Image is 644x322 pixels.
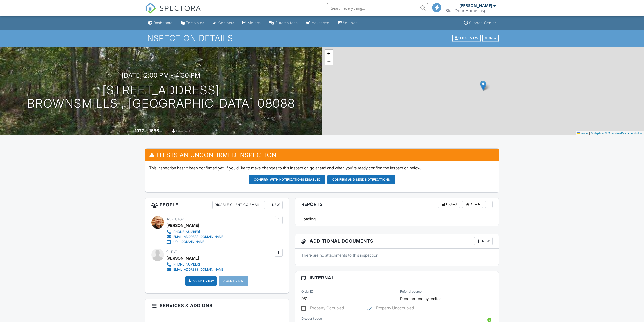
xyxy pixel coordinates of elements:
[166,254,199,262] div: [PERSON_NAME]
[327,50,330,56] span: +
[301,289,313,294] label: Order ID
[327,175,395,184] button: Confirm and send notifications
[128,129,134,133] span: Built
[327,3,428,13] input: Search everything...
[186,21,204,25] div: Templates
[172,235,224,239] div: [EMAIL_ADDRESS][DOMAIN_NAME]
[172,230,200,234] div: [PHONE_NUMBER]
[325,50,333,57] a: Zoom in
[145,299,289,312] h3: Services & Add ons
[149,128,159,134] div: 1656
[336,18,360,28] a: Settings
[248,21,261,25] div: Metrics
[295,234,499,249] h3: Additional Documents
[166,222,199,229] div: [PERSON_NAME]
[577,132,588,135] a: Leaflet
[166,229,224,234] a: [PHONE_NUMBER]
[249,175,325,184] button: Confirm with notifications disabled
[343,21,358,25] div: Settings
[591,132,604,135] a: © MapTiler
[312,21,329,25] div: Advanced
[149,165,495,171] p: This inspection hasn't been confirmed yet. If you'd like to make changes to this inspection go ah...
[480,81,486,91] img: Marker
[153,21,173,25] div: Dashboard
[452,36,482,40] a: Client View
[301,252,493,258] p: There are no attachments to this inspection.
[240,18,263,28] a: Metrics
[145,7,201,17] a: SPECTORA
[304,18,331,28] a: Advanced
[325,57,333,65] a: Zoom out
[135,128,144,134] div: 1977
[275,21,298,25] div: Automations
[474,237,493,245] div: New
[166,262,224,267] a: [PHONE_NUMBER]
[27,84,295,110] h1: [STREET_ADDRESS] Brownsmills , [GEOGRAPHIC_DATA] 08088
[267,18,300,28] a: Automations (Basic)
[122,72,200,79] h3: [DATE] 2:00 pm - 4:30 pm
[589,132,590,135] span: |
[176,129,190,133] span: basement
[166,239,224,244] a: [URL][DOMAIN_NAME]
[166,234,224,239] a: [EMAIL_ADDRESS][DOMAIN_NAME]
[166,267,224,272] a: [EMAIL_ADDRESS][DOMAIN_NAME]
[400,289,422,294] label: Referral source
[211,18,236,28] a: Contacts
[301,306,344,312] label: Property Occupied
[482,35,499,42] div: More
[145,198,289,212] h3: People
[160,129,167,133] span: sq. ft.
[145,3,156,14] img: The Best Home Inspection Software - Spectora
[327,58,330,64] span: −
[172,240,205,244] div: [URL][DOMAIN_NAME]
[172,262,200,267] div: [PHONE_NUMBER]
[187,278,214,283] a: Client View
[459,3,492,8] div: [PERSON_NAME]
[301,316,322,321] label: Discount code
[166,217,184,221] span: Inspector
[145,34,499,43] h1: Inspection Details
[452,35,481,42] div: Client View
[605,132,643,135] a: © OpenStreetMap contributors
[146,18,175,28] a: Dashboard
[367,306,414,312] label: Property Unoccupied
[445,8,496,13] div: Blue Door Home Inspections
[212,201,262,209] div: Disable Client CC Email
[462,18,498,28] a: Support Center
[179,18,206,28] a: Templates
[172,268,224,272] div: [EMAIL_ADDRESS][DOMAIN_NAME]
[295,271,499,285] h3: Internal
[264,201,283,209] div: New
[160,3,201,13] span: SPECTORA
[469,21,496,25] div: Support Center
[166,250,177,254] span: Client
[145,149,499,161] h3: This is an Unconfirmed Inspection!
[218,21,234,25] div: Contacts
